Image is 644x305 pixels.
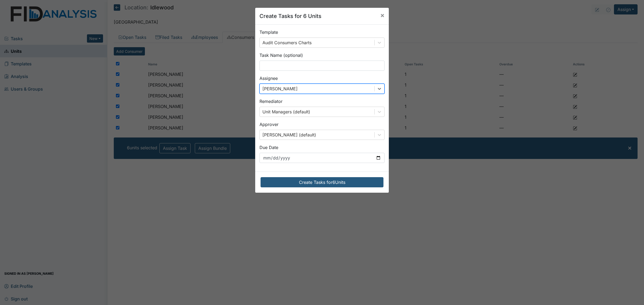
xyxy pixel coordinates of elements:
[262,39,312,46] div: Audit Consumers Charts
[262,132,316,138] div: [PERSON_NAME] (default)
[262,109,310,115] div: Unit Managers (default)
[259,52,303,58] label: Task Name (optional)
[259,29,278,35] label: Template
[261,177,383,187] button: Create Tasks for6Units
[259,12,321,20] h5: Create Tasks for 6 Units
[259,75,278,81] label: Assignee
[259,121,279,128] label: Approver
[262,85,298,92] div: [PERSON_NAME]
[376,8,389,23] button: Close
[259,98,283,105] label: Remediator
[380,11,385,19] span: ×
[114,47,638,159] div: Consumers
[259,144,278,151] label: Due Date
